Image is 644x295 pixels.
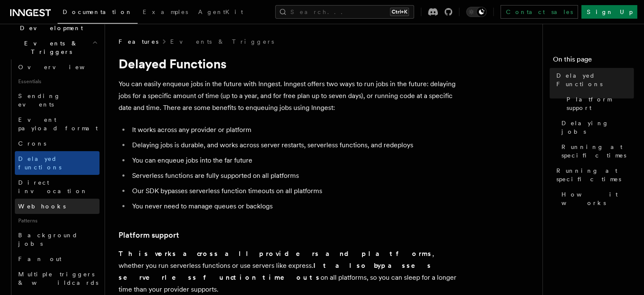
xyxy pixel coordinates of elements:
[15,251,100,267] a: Fan out
[119,250,432,258] strong: This works across all providers and platforms
[558,115,634,139] a: Delaying jobs
[7,15,92,32] span: Local Development
[170,37,274,46] a: Events & Triggers
[7,36,100,59] button: Events & Triggers
[130,139,457,151] li: Delaying jobs is durable, and works across server restarts, serverless functions, and redeploys
[130,170,457,182] li: Serverless functions are fully supported on all platforms
[58,3,138,24] a: Documentation
[567,95,634,112] span: Platform support
[18,256,61,262] span: Fan out
[15,59,100,75] a: Overview
[119,37,158,46] span: Features
[18,64,105,70] span: Overview
[553,54,634,68] h4: On this page
[130,124,457,136] li: It works across any provider or platform
[556,71,634,88] span: Delayed Functions
[15,136,100,151] a: Crons
[119,56,457,71] h1: Delayed Functions
[198,8,243,15] span: AgentKit
[119,229,179,241] a: Platform support
[558,139,634,163] a: Running at specific times
[558,187,634,211] a: How it works
[581,5,637,19] a: Sign Up
[500,5,578,19] a: Contact sales
[556,166,634,183] span: Running at specific times
[130,200,457,212] li: You never need to manage queues or backlogs
[15,214,100,228] span: Patterns
[7,12,100,36] button: Local Development
[119,78,457,114] p: You can easily enqueue jobs in the future with Inngest. Inngest offers two ways to run jobs in th...
[553,163,634,187] a: Running at specific times
[15,199,100,214] a: Webhooks
[561,190,634,207] span: How it works
[193,3,248,23] a: AgentKit
[561,119,634,136] span: Delaying jobs
[18,271,98,286] span: Multiple triggers & wildcards
[18,203,66,210] span: Webhooks
[18,232,78,247] span: Background jobs
[18,179,88,194] span: Direct invocation
[18,155,61,171] span: Delayed functions
[7,39,92,56] span: Events & Triggers
[15,228,100,251] a: Background jobs
[18,116,98,132] span: Event payload format
[18,93,61,108] span: Sending events
[15,75,100,88] span: Essentials
[143,8,188,15] span: Examples
[130,155,457,166] li: You can enqueue jobs into the far future
[15,267,100,290] a: Multiple triggers & wildcards
[130,185,457,197] li: Our SDK bypasses serverless function timeouts on all platforms
[15,175,100,199] a: Direct invocation
[15,151,100,175] a: Delayed functions
[466,7,486,17] button: Toggle dark mode
[15,112,100,136] a: Event payload format
[63,8,133,15] span: Documentation
[18,140,46,147] span: Crons
[553,68,634,92] a: Delayed Functions
[15,88,100,112] a: Sending events
[390,8,409,16] kbd: Ctrl+K
[563,92,634,115] a: Platform support
[561,143,634,160] span: Running at specific times
[138,3,193,23] a: Examples
[275,5,414,19] button: Search...Ctrl+K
